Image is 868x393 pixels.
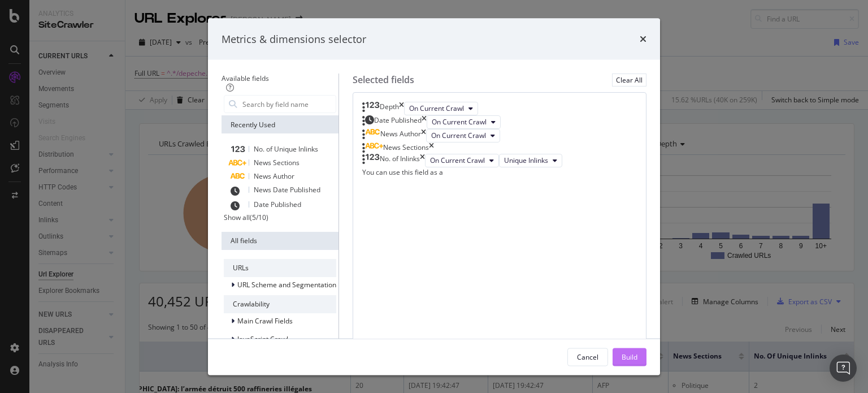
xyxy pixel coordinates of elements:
[421,129,426,142] div: times
[427,115,501,129] button: On Current Crawl
[237,316,293,326] span: Main Crawl Fields
[222,231,338,249] div: All fields
[237,280,336,290] span: URL Scheme and Segmentation
[250,213,268,222] div: ( 5 / 10 )
[224,258,336,277] div: URLs
[362,102,637,115] div: DepthtimesOn Current Crawl
[222,115,338,133] div: Recently Used
[383,142,429,154] div: News Sections
[613,348,646,366] button: Build
[254,185,320,195] span: News Date Published
[504,156,548,165] span: Unique Inlinks
[224,213,250,222] div: Show all
[362,115,637,129] div: Date PublishedtimesOn Current Crawl
[404,102,478,115] button: On Current Crawl
[499,154,562,167] button: Unique Inlinks
[380,129,421,142] div: News Author
[241,96,336,113] input: Search by field name
[380,102,399,115] div: Depth
[430,156,485,165] span: On Current Crawl
[362,154,637,167] div: No. of InlinkstimesOn Current CrawlUnique Inlinks
[431,131,486,140] span: On Current Crawl
[830,355,857,382] div: Open Intercom Messenger
[640,32,646,46] div: times
[254,158,300,167] span: News Sections
[422,115,427,129] div: times
[208,18,660,375] div: modal
[362,142,637,154] div: News Sectionstimes
[577,352,598,361] div: Cancel
[429,142,434,154] div: times
[420,154,425,167] div: times
[254,144,318,154] span: No. of Unique Inlinks
[622,352,637,361] div: Build
[237,334,288,344] span: JavaScript Crawl
[426,129,500,142] button: On Current Crawl
[353,74,414,87] div: Selected fields
[362,167,637,177] div: You can use this field as a
[425,154,499,167] button: On Current Crawl
[432,117,487,127] span: On Current Crawl
[222,32,366,46] div: Metrics & dimensions selector
[380,154,420,167] div: No. of Inlinks
[362,129,637,142] div: News AuthortimesOn Current Crawl
[567,348,608,366] button: Cancel
[409,103,464,113] span: On Current Crawl
[224,295,336,313] div: Crawlability
[399,102,404,115] div: times
[254,171,294,181] span: News Author
[374,115,422,129] div: Date Published
[222,74,338,83] div: Available fields
[616,75,643,85] div: Clear All
[254,200,301,209] span: Date Published
[612,74,646,87] button: Clear All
